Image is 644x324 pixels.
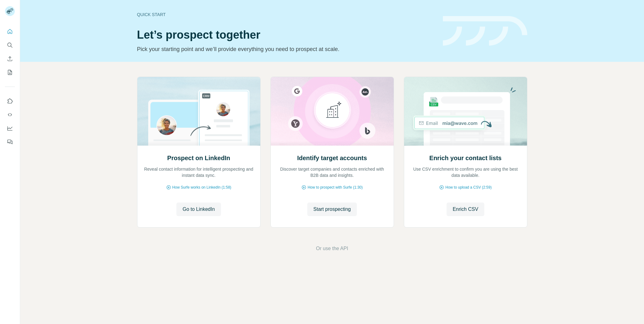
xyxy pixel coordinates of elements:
p: Reveal contact information for intelligent prospecting and instant data sync. [144,166,254,178]
button: Dashboard [5,123,15,134]
button: Search [5,40,15,51]
h2: Enrich your contact lists [429,154,501,162]
button: Quick start [5,26,15,37]
p: Discover target companies and contacts enriched with B2B data and insights. [277,166,387,178]
button: Or use the API [316,245,348,252]
p: Pick your starting point and we’ll provide everything you need to prospect at scale. [137,45,435,53]
span: Enrich CSV [453,206,478,213]
span: How to prospect with Surfe (1:30) [308,185,363,190]
span: How Surfe works on LinkedIn (1:58) [172,185,231,190]
button: Start prospecting [307,202,357,216]
button: Enrich CSV [447,202,485,216]
img: banner [443,16,527,46]
p: Use CSV enrichment to confirm you are using the best data available. [410,166,521,178]
span: How to upload a CSV (2:59) [445,185,491,190]
span: Go to LinkedIn [183,206,215,213]
button: Use Surfe API [5,109,15,120]
h2: Identify target accounts [297,154,367,162]
h1: Let’s prospect together [137,29,435,41]
button: Feedback [5,136,15,147]
button: My lists [5,67,15,78]
button: Go to LinkedIn [176,202,221,216]
img: Enrich your contact lists [404,77,527,146]
button: Enrich CSV [5,53,15,64]
h2: Prospect on LinkedIn [167,154,230,162]
img: Identify target accounts [270,77,394,146]
button: Use Surfe on LinkedIn [5,96,15,107]
img: Prospect on LinkedIn [137,77,261,146]
div: Quick start [137,11,435,18]
span: Start prospecting [313,206,351,213]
